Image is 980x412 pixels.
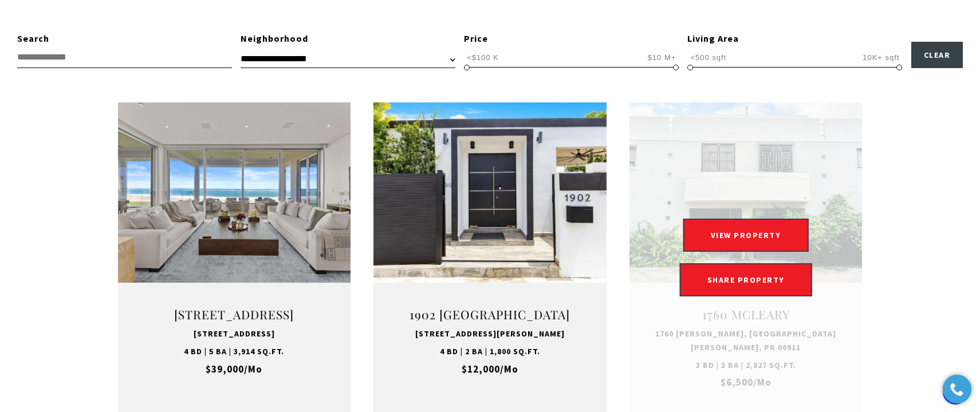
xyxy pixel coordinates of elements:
div: Search [17,31,232,46]
div: Living Area [687,31,902,46]
button: Clear [911,42,963,68]
span: $10 M+ [645,52,679,63]
button: VIEW PROPERTY [683,219,809,252]
span: <500 sqft [687,52,729,63]
a: SHARE PROPERTY [680,263,812,296]
span: 10K+ sqft [860,52,902,63]
a: VIEW PROPERTY [678,220,814,230]
div: Price [464,31,679,46]
div: Neighborhood [241,31,455,46]
span: <$100 K [464,52,502,63]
